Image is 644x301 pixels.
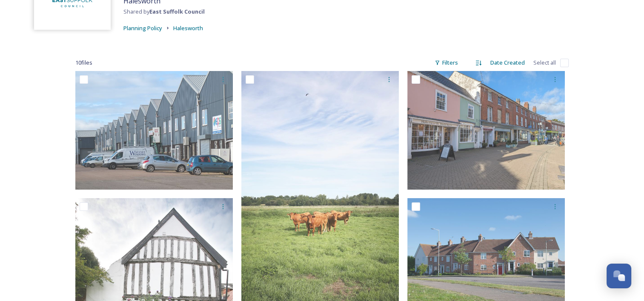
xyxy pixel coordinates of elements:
a: Planning Policy [123,23,162,33]
span: Shared by [123,8,205,15]
div: Date Created [486,54,529,71]
button: Open Chat [607,264,631,288]
strong: East Suffolk Council [149,8,205,15]
img: Broadway Drive Halesworth Employment.jpg [75,71,233,190]
a: Halesworth [173,23,203,33]
span: Halesworth [173,24,203,32]
span: Select all [533,59,556,67]
span: 10 file s [75,59,92,67]
div: Filters [430,54,462,71]
span: Planning Policy [123,24,162,32]
img: Halesworth Town Centre 04.jpg [407,71,565,190]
